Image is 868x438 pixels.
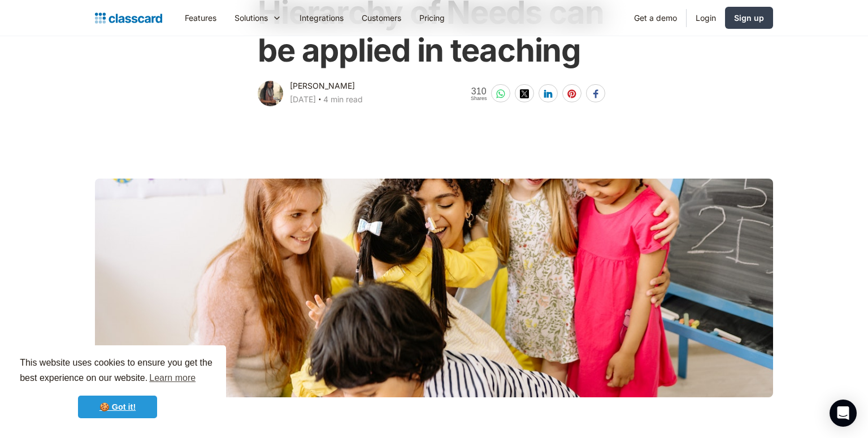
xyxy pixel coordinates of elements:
[567,89,576,98] img: pinterest-white sharing button
[410,5,454,31] a: Pricing
[176,5,225,31] a: Features
[95,10,162,26] a: home
[235,12,268,24] div: Solutions
[830,400,857,427] div: Open Intercom Messenger
[687,5,725,31] a: Login
[471,96,487,101] span: Shares
[591,89,600,98] img: facebook-white sharing button
[544,89,553,98] img: linkedin-white sharing button
[9,345,226,429] div: cookieconsent
[78,396,157,418] a: dismiss cookie message
[316,93,323,109] div: ‧
[471,86,487,96] span: 310
[147,370,197,387] a: learn more about cookies
[290,93,316,106] div: [DATE]
[734,12,764,24] div: Sign up
[290,79,355,93] div: [PERSON_NAME]
[725,7,773,29] a: Sign up
[290,5,353,31] a: Integrations
[625,5,686,31] a: Get a demo
[353,5,410,31] a: Customers
[520,89,529,98] img: twitter-white sharing button
[225,5,290,31] div: Solutions
[20,356,215,387] span: This website uses cookies to ensure you get the best experience on our website.
[496,89,505,98] img: whatsapp-white sharing button
[323,93,363,106] div: 4 min read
